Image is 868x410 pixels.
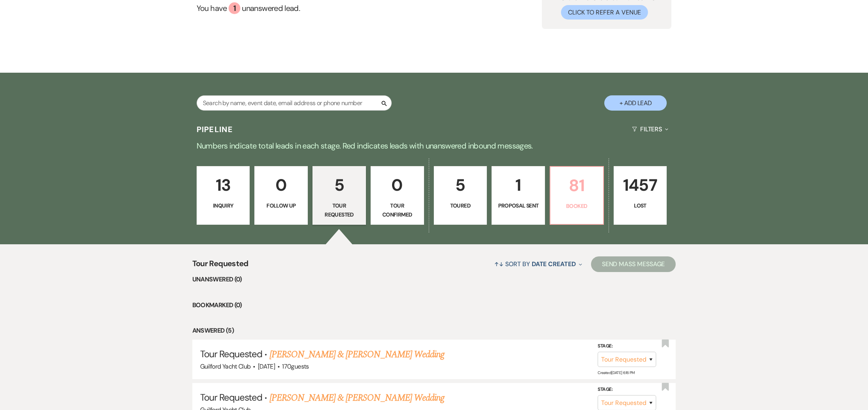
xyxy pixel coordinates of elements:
[197,124,233,135] h3: Pipeline
[229,2,240,14] div: 1
[439,201,482,210] p: Toured
[202,201,245,210] p: Inquiry
[312,166,366,225] a: 5Tour Requested
[153,140,715,152] p: Numbers indicate total leads in each stage. Red indicates leads with unanswered inbound messages.
[254,166,308,225] a: 0Follow Up
[491,254,585,274] button: Sort By Date Created
[439,172,482,198] p: 5
[197,166,250,225] a: 13Inquiry
[318,172,361,198] p: 5
[591,256,676,272] button: Send Mass Message
[258,362,275,371] span: [DATE]
[270,391,444,405] a: [PERSON_NAME] & [PERSON_NAME] Wedding
[259,172,303,198] p: 0
[555,172,598,199] p: 81
[376,201,419,219] p: Tour Confirmed
[497,172,540,198] p: 1
[497,201,540,210] p: Proposal Sent
[598,342,656,350] label: Stage:
[371,166,424,225] a: 0Tour Confirmed
[604,95,667,111] button: + Add Lead
[318,201,361,219] p: Tour Requested
[200,391,263,403] span: Tour Requested
[270,347,444,362] a: [PERSON_NAME] & [PERSON_NAME] Wedding
[492,166,545,225] a: 1Proposal Sent
[192,274,676,285] li: Unanswered (0)
[550,166,604,225] a: 81Booked
[192,300,676,310] li: Bookmarked (0)
[598,385,656,394] label: Stage:
[561,5,648,20] button: Click to Refer a Venue
[619,172,662,198] p: 1457
[376,172,419,198] p: 0
[598,370,634,375] span: Created: [DATE] 6:16 PM
[200,348,263,360] span: Tour Requested
[494,260,504,268] span: ↑↓
[434,166,487,225] a: 5Toured
[202,172,245,198] p: 13
[555,202,598,210] p: Booked
[259,201,303,210] p: Follow Up
[282,362,309,371] span: 170 guests
[614,166,667,225] a: 1457Lost
[629,119,671,140] button: Filters
[192,326,676,336] li: Answered (5)
[532,260,576,268] span: Date Created
[197,95,392,111] input: Search by name, event date, email address or phone number
[197,2,480,14] a: You have 1 unanswered lead.
[192,258,249,274] span: Tour Requested
[619,201,662,210] p: Lost
[200,362,251,371] span: Guilford Yacht Club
